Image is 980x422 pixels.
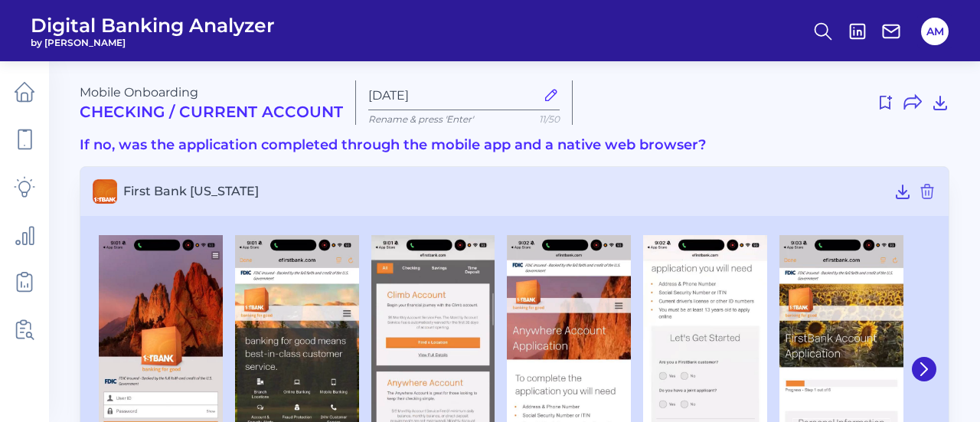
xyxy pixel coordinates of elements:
[80,137,949,154] h3: If no, was the application completed through the mobile app and a native web browser?
[31,37,275,48] span: by [PERSON_NAME]
[368,113,560,125] p: Rename & press 'Enter'
[80,103,343,121] h2: Checking / Current Account
[921,18,949,45] button: AM
[123,184,887,198] span: First Bank [US_STATE]
[80,85,343,121] div: Mobile Onboarding
[539,113,560,125] span: 11/50
[31,14,275,37] span: Digital Banking Analyzer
